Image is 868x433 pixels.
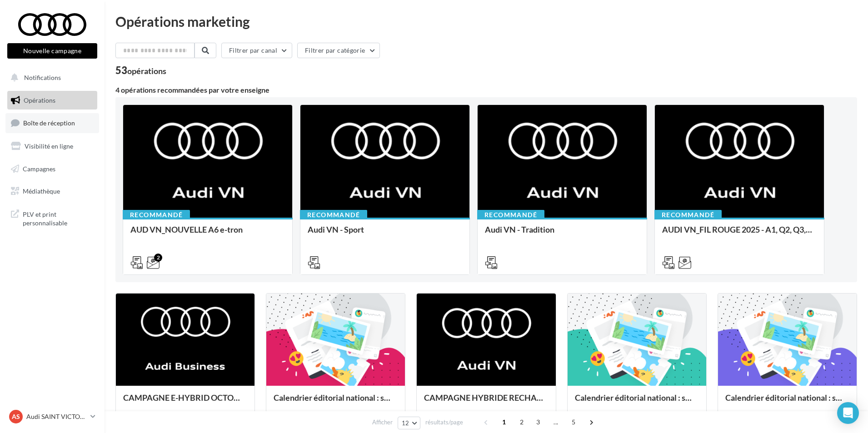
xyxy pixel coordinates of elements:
span: Afficher [372,418,393,427]
div: Audi VN - Sport [308,225,462,243]
span: ... [549,415,563,429]
span: Médiathèque [23,187,60,195]
span: PLV et print personnalisable [23,208,94,228]
div: Calendrier éditorial national : semaine du 15.09 au 21.09 [575,393,699,411]
div: Recommandé [654,210,722,220]
div: Recommandé [123,210,190,220]
div: CAMPAGNE E-HYBRID OCTOBRE B2B [123,393,247,411]
span: Boîte de réception [23,119,75,127]
div: CAMPAGNE HYBRIDE RECHARGEABLE [424,393,548,411]
a: Campagnes [5,159,99,179]
a: AS Audi SAINT VICTORET [7,408,97,425]
span: 1 [497,415,511,429]
a: Médiathèque [5,182,99,201]
span: 3 [531,415,545,429]
button: Filtrer par canal [221,43,292,58]
div: AUD VN_NOUVELLE A6 e-tron [130,225,285,243]
div: Recommandé [300,210,367,220]
span: AS [12,412,20,421]
button: Filtrer par catégorie [297,43,380,58]
span: résultats/page [425,418,463,427]
div: Opérations marketing [115,15,857,28]
span: Campagnes [23,164,55,172]
div: Open Intercom Messenger [837,402,859,424]
div: AUDI VN_FIL ROUGE 2025 - A1, Q2, Q3, Q5 et Q4 e-tron [662,225,817,243]
div: opérations [127,67,166,75]
div: Audi VN - Tradition [485,225,639,243]
button: Notifications [5,68,95,87]
div: Calendrier éditorial national : semaine du 22.09 au 28.09 [274,393,398,411]
button: Nouvelle campagne [7,43,97,59]
span: Opérations [24,96,55,104]
div: 2 [154,254,162,262]
div: 4 opérations recommandées par votre enseigne [115,86,857,94]
span: 5 [566,415,581,429]
div: 53 [115,65,166,75]
a: PLV et print personnalisable [5,204,99,231]
p: Audi SAINT VICTORET [26,412,87,421]
a: Boîte de réception [5,113,99,133]
span: 12 [402,419,409,427]
a: Opérations [5,91,99,110]
span: Notifications [24,74,61,81]
div: Calendrier éditorial national : semaine du 08.09 au 14.09 [725,393,849,411]
span: 2 [514,415,529,429]
div: Recommandé [477,210,544,220]
button: 12 [398,417,421,429]
a: Visibilité en ligne [5,137,99,156]
span: Visibilité en ligne [25,142,73,150]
